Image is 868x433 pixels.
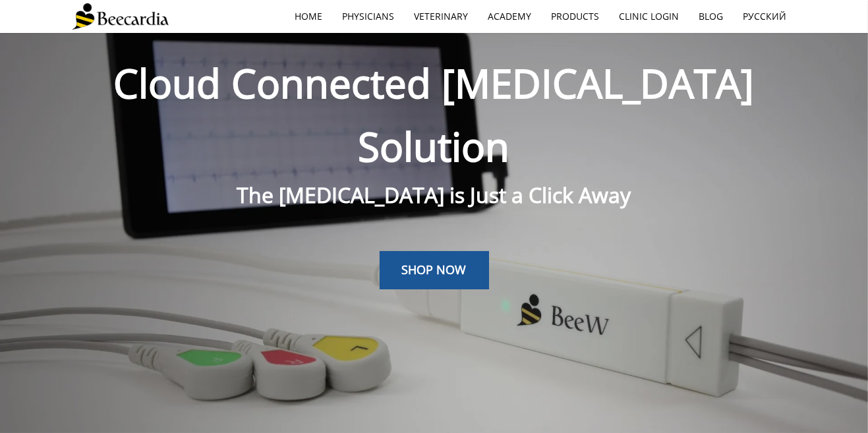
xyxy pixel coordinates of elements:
[734,1,797,32] a: Русский
[72,3,169,30] img: Beecardia
[542,1,610,32] a: Products
[333,1,405,32] a: Physicians
[405,1,478,32] a: Veterinary
[610,1,689,32] a: Clinic Login
[114,56,755,173] span: Cloud Connected [MEDICAL_DATA] Solution
[380,251,489,289] a: SHOP NOW
[285,1,333,32] a: home
[478,1,542,32] a: Academy
[237,181,631,209] span: The [MEDICAL_DATA] is Just a Click Away
[402,262,467,277] span: SHOP NOW
[689,1,734,32] a: Blog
